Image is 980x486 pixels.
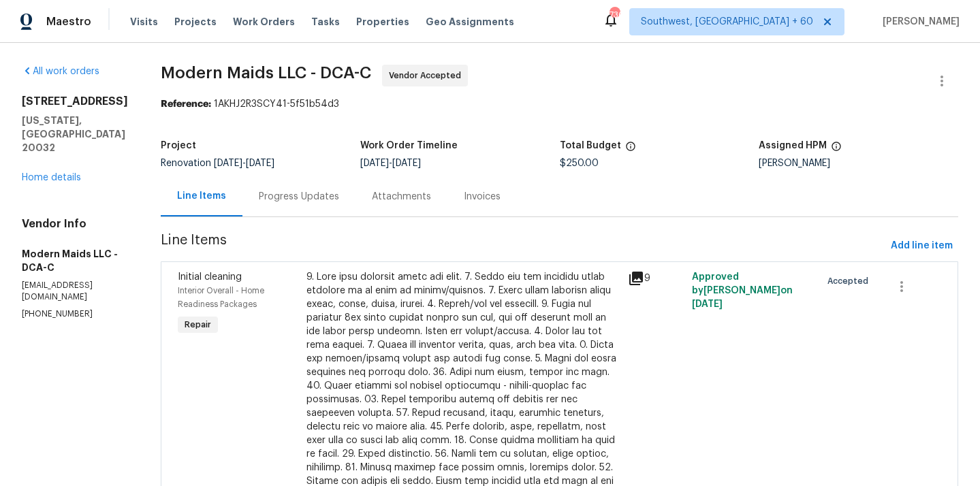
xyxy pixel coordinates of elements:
[22,308,128,320] p: [PHONE_NUMBER]
[389,69,467,82] span: Vendor Accepted
[178,272,242,282] span: Initial cleaning
[22,173,81,182] a: Home details
[46,15,91,29] span: Maestro
[161,99,211,109] b: Reference:
[177,189,226,203] div: Line Items
[877,15,960,29] span: [PERSON_NAME]
[161,65,371,81] span: Modern Maids LLC - DCA-C
[641,15,813,29] span: Southwest, [GEOGRAPHIC_DATA] + 60
[759,159,958,168] div: [PERSON_NAME]
[161,233,885,259] span: Line Items
[831,141,842,159] span: The hpm assigned to this work order.
[22,114,128,155] h5: [US_STATE], [GEOGRAPHIC_DATA] 20032
[692,299,723,309] span: [DATE]
[130,15,158,29] span: Visits
[179,318,217,331] span: Repair
[161,141,196,150] h5: Project
[22,280,128,303] p: [EMAIL_ADDRESS][DOMAIN_NAME]
[426,15,514,29] span: Geo Assignments
[885,233,958,259] button: Add line item
[625,141,636,159] span: The total cost of line items that have been proposed by Opendoor. This sum includes line items th...
[22,217,128,231] h4: Vendor Info
[464,190,501,204] div: Invoices
[759,141,827,150] h5: Assigned HPM
[178,287,264,308] span: Interior Overall - Home Readiness Packages
[360,159,389,168] span: [DATE]
[560,159,599,168] span: $250.00
[692,272,793,309] span: Approved by [PERSON_NAME] on
[246,159,274,168] span: [DATE]
[233,15,295,29] span: Work Orders
[22,67,99,76] a: All work orders
[214,159,242,168] span: [DATE]
[356,15,409,29] span: Properties
[311,17,340,27] span: Tasks
[22,95,128,108] h2: [STREET_ADDRESS]
[628,270,684,287] div: 9
[560,141,621,150] h5: Total Budget
[372,190,431,204] div: Attachments
[174,15,217,29] span: Projects
[259,190,339,204] div: Progress Updates
[214,159,274,168] span: -
[360,159,421,168] span: -
[22,247,128,274] h5: Modern Maids LLC - DCA-C
[360,141,458,150] h5: Work Order Timeline
[827,274,874,288] span: Accepted
[610,8,619,22] div: 730
[161,97,958,111] div: 1AKHJ2R3SCY41-5f51b54d3
[161,159,274,168] span: Renovation
[392,159,421,168] span: [DATE]
[891,238,953,255] span: Add line item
